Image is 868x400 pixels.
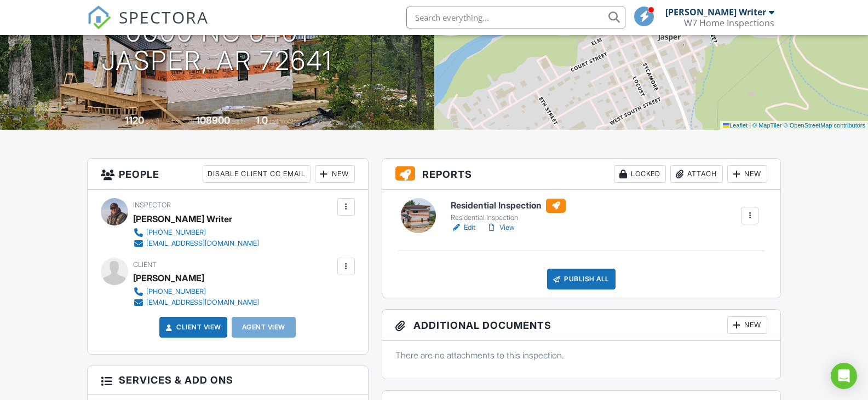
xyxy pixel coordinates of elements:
[133,211,232,227] div: [PERSON_NAME] Writer
[133,286,259,297] a: [PHONE_NUMBER]
[133,297,259,308] a: [EMAIL_ADDRESS][DOMAIN_NAME]
[133,238,259,249] a: [EMAIL_ADDRESS][DOMAIN_NAME]
[133,270,204,286] div: [PERSON_NAME]
[382,159,781,190] h3: Reports
[749,122,751,129] span: |
[133,260,157,269] span: Client
[232,117,245,125] span: sq.ft.
[163,322,221,333] a: Client View
[727,165,767,183] div: New
[133,227,259,238] a: [PHONE_NUMBER]
[614,165,666,183] div: Locked
[451,199,566,223] a: Residential Inspection Residential Inspection
[146,287,206,296] div: [PHONE_NUMBER]
[171,117,194,125] span: Lot Size
[831,363,857,389] div: Open Intercom Messenger
[119,5,209,28] span: SPECTORA
[723,122,748,129] a: Leaflet
[101,18,332,76] h1: 0000 NC 6401 Jasper, Ar 72641
[133,201,171,209] span: Inspector
[88,366,368,395] h3: Services & Add ons
[146,228,206,237] div: [PHONE_NUMBER]
[382,310,781,341] h3: Additional Documents
[665,7,766,18] div: [PERSON_NAME] Writer
[87,5,111,30] img: The Best Home Inspection Software - Spectora
[269,117,301,125] span: bathrooms
[406,7,625,28] input: Search everything...
[451,222,475,233] a: Edit
[547,269,616,289] div: Publish All
[88,159,368,190] h3: People
[784,122,865,129] a: © OpenStreetMap contributors
[146,298,259,307] div: [EMAIL_ADDRESS][DOMAIN_NAME]
[451,199,566,213] h6: Residential Inspection
[315,165,355,183] div: New
[486,222,515,233] a: View
[196,114,230,126] div: 108900
[451,213,566,222] div: Residential Inspection
[146,239,259,248] div: [EMAIL_ADDRESS][DOMAIN_NAME]
[727,316,767,334] div: New
[146,117,161,125] span: sq. ft.
[203,165,311,183] div: Disable Client CC Email
[87,15,209,38] a: SPECTORA
[752,122,782,129] a: © MapTiler
[684,18,774,28] div: W7 Home Inspections
[395,349,768,361] p: There are no attachments to this inspection.
[670,165,723,183] div: Attach
[256,114,268,126] div: 1.0
[125,114,144,126] div: 1120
